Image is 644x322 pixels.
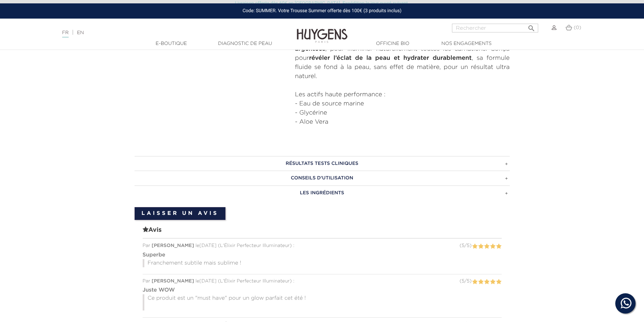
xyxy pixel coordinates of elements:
label: 3 [484,278,490,286]
span: [PERSON_NAME] [152,279,194,283]
button:  [525,22,538,31]
span: (0) [574,25,581,30]
div: ( / ) [459,278,471,285]
a: Officine Bio [359,40,427,47]
label: 2 [478,278,484,286]
span: 5 [467,279,469,283]
p: Les actifs haute performance : [295,90,510,99]
strong: Superbe [143,252,166,258]
div: Par le [DATE] ( ) : [143,242,502,249]
label: 4 [490,242,496,251]
strong: nacres dorées et argentées [295,37,510,52]
li: - Eau de source marine [295,99,510,108]
div: | [59,29,263,37]
a: EN [77,30,84,35]
a: Nos engagements [433,40,500,47]
span: 5 [461,243,464,248]
a: Laisser un avis [135,207,226,220]
a: CONSEILS D'UTILISATION [135,171,510,185]
a: FR [62,30,69,38]
img: Huygens [297,18,348,44]
label: 5 [496,242,502,251]
li: - Glycérine [295,108,510,118]
p: Un soin unique subtilement teinté et enrichi en , pour illuminer naturellement toutes les carnati... [295,35,510,81]
label: 1 [472,278,478,286]
i:  [527,22,535,30]
li: - Aloe Vera [295,118,510,127]
strong: révéler l’éclat de la peau et hydrater durablement [309,55,472,61]
span: L'Élixir Perfecteur Illuminateur [220,243,290,248]
div: Par le [DATE] ( ) : [143,278,502,285]
span: [PERSON_NAME] [152,243,194,248]
input: Rechercher [452,24,538,32]
div: ( / ) [459,242,471,249]
a: Diagnostic de peau [211,40,279,47]
a: E-Boutique [138,40,205,47]
span: Avis [143,225,502,239]
strong: Juste WOW [143,288,175,293]
span: 5 [467,243,469,248]
label: 4 [490,278,496,286]
label: 1 [472,242,478,251]
label: 5 [496,278,502,286]
p: Ce produit est un "must have" pour un glow parfait cet été ! [143,294,502,311]
p: Franchement subtile mais sublime ! [143,259,502,267]
label: 3 [484,242,490,251]
span: 5 [461,279,464,283]
span: L'Élixir Perfecteur Illuminateur [220,279,290,283]
a: RÉSULTATS TESTS CLINIQUES [135,156,510,171]
a: LES INGRÉDIENTS [135,185,510,200]
label: 2 [478,242,484,251]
